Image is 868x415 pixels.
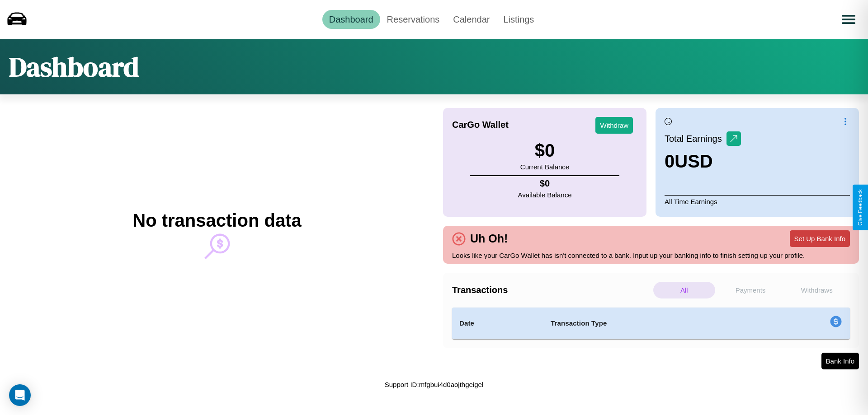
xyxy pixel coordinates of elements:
[466,232,512,245] h4: Uh Oh!
[452,249,850,261] p: Looks like your CarGo Wallet has isn't connected to a bank. Input up your banking info to finish ...
[551,318,756,329] h4: Transaction Type
[520,161,569,173] p: Current Balance
[452,285,651,295] h4: Transactions
[518,189,572,201] p: Available Balance
[459,318,536,329] h4: Date
[653,282,715,298] p: All
[9,384,31,406] div: Open Intercom Messenger
[322,10,380,29] a: Dashboard
[786,282,848,298] p: Withdraws
[665,151,741,172] h3: 0 USD
[857,189,863,226] div: Give Feedback
[385,378,484,391] p: Support ID: mfgbui4d0aojthgeigel
[452,308,850,339] table: simple table
[380,10,447,29] a: Reservations
[665,195,850,208] p: All Time Earnings
[720,282,782,298] p: Payments
[836,7,861,32] button: Open menu
[132,210,301,231] h2: No transaction data
[665,131,726,147] p: Total Earnings
[452,120,509,130] h4: CarGo Wallet
[9,48,139,85] h1: Dashboard
[518,178,572,189] h4: $ 0
[790,230,850,247] button: Set Up Bank Info
[496,10,541,29] a: Listings
[446,10,496,29] a: Calendar
[520,140,569,161] h3: $ 0
[595,117,633,134] button: Withdraw
[821,353,859,369] button: Bank Info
